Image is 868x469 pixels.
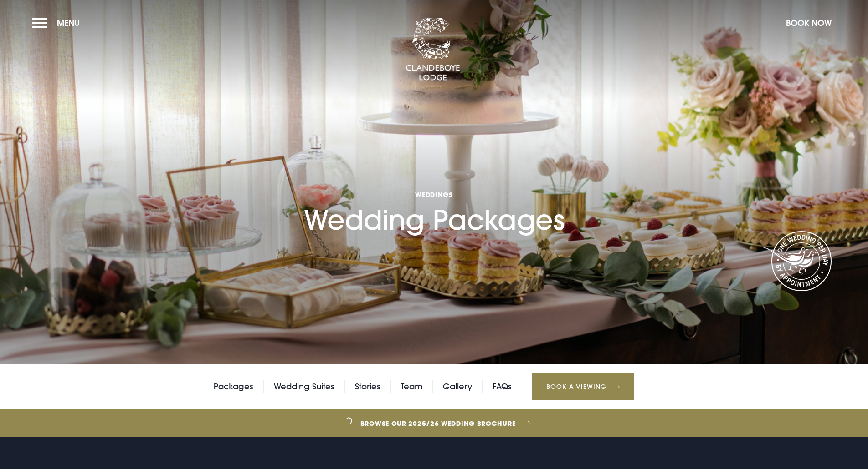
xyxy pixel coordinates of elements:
[781,13,836,33] button: Book Now
[401,380,422,393] a: Team
[406,18,460,81] img: Clandeboye Lodge
[304,132,565,236] h1: Wedding Packages
[214,380,253,393] a: Packages
[532,373,634,400] a: Book a Viewing
[304,190,565,199] span: Weddings
[57,18,80,28] span: Menu
[493,380,512,393] a: FAQs
[443,380,472,393] a: Gallery
[355,380,380,393] a: Stories
[274,380,334,393] a: Wedding Suites
[32,13,84,33] button: Menu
